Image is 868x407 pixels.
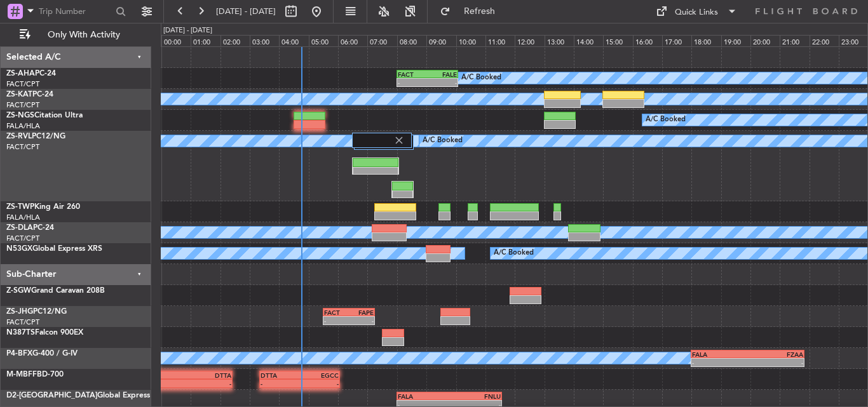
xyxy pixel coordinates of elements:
[515,35,544,46] div: 12:00
[6,287,105,295] a: Z-SGWGrand Caravan 208B
[279,35,308,46] div: 04:00
[309,35,338,46] div: 05:00
[747,350,803,358] div: FZAA
[397,35,426,46] div: 08:00
[398,392,449,400] div: FALA
[6,350,32,357] span: P4-BFX
[6,112,83,119] a: ZS-NGSCitation Ultra
[675,6,718,19] div: Quick Links
[299,371,339,379] div: EGCC
[161,35,191,46] div: 00:00
[6,329,35,337] span: N387TS
[324,317,349,324] div: -
[6,245,32,253] span: N53GX
[494,244,534,263] div: A/C Booked
[39,2,112,21] input: Trip Number
[6,100,39,110] a: FACT/CPT
[750,35,780,46] div: 20:00
[398,79,428,86] div: -
[6,70,56,77] a: ZS-AHAPC-24
[6,213,40,222] a: FALA/HLA
[485,35,515,46] div: 11:00
[810,35,839,46] div: 22:00
[692,350,747,358] div: FALA
[191,35,220,46] div: 01:00
[349,317,374,324] div: -
[398,70,428,78] div: FACT
[33,30,134,39] span: Only With Activity
[14,25,138,45] button: Only With Activity
[456,35,485,46] div: 10:00
[6,203,34,211] span: ZS-TWP
[427,79,457,86] div: -
[216,6,276,17] span: [DATE] - [DATE]
[324,309,349,316] div: FACT
[6,350,78,357] a: P4-BFXG-400 / G-IV
[367,35,397,46] div: 07:00
[423,131,463,150] div: A/C Booked
[6,133,32,140] span: ZS-RVL
[839,35,868,46] div: 23:00
[108,380,231,387] div: -
[393,135,405,146] img: gray-close.svg
[780,35,809,46] div: 21:00
[338,35,367,46] div: 06:00
[261,371,300,379] div: DTTA
[6,224,54,232] a: ZS-DLAPC-24
[691,35,721,46] div: 18:00
[633,35,662,46] div: 16:00
[6,371,64,378] a: M-MBFFBD-700
[6,142,39,152] a: FACT/CPT
[574,35,603,46] div: 14:00
[6,308,67,316] a: ZS-JHGPC12/NG
[6,203,80,211] a: ZS-TWPKing Air 260
[6,371,37,378] span: M-MBFF
[603,35,632,46] div: 15:00
[6,70,35,77] span: ZS-AHA
[6,91,53,98] a: ZS-KATPC-24
[662,35,691,46] div: 17:00
[6,392,150,399] a: D2-[GEOGRAPHIC_DATA]Global Express
[449,392,501,400] div: FNLU
[747,359,803,366] div: -
[299,380,339,387] div: -
[692,359,747,366] div: -
[163,25,212,36] div: [DATE] - [DATE]
[453,7,506,16] span: Refresh
[261,380,300,387] div: -
[220,35,250,46] div: 02:00
[6,308,33,316] span: ZS-JHG
[649,1,743,22] button: Quick Links
[461,69,501,88] div: A/C Booked
[6,79,39,89] a: FACT/CPT
[250,35,279,46] div: 03:00
[108,371,231,379] div: DTTA
[427,70,457,78] div: FALE
[545,35,574,46] div: 13:00
[434,1,510,22] button: Refresh
[6,245,102,253] a: N53GXGlobal Express XRS
[6,121,40,131] a: FALA/HLA
[6,133,65,140] a: ZS-RVLPC12/NG
[721,35,750,46] div: 19:00
[6,287,31,295] span: Z-SGW
[349,309,374,316] div: FAPE
[6,234,39,243] a: FACT/CPT
[426,35,456,46] div: 09:00
[6,392,97,399] span: D2-[GEOGRAPHIC_DATA]
[6,329,83,337] a: N387TSFalcon 900EX
[6,317,39,327] a: FACT/CPT
[6,91,32,98] span: ZS-KAT
[6,224,33,232] span: ZS-DLA
[646,110,686,130] div: A/C Booked
[6,112,34,119] span: ZS-NGS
